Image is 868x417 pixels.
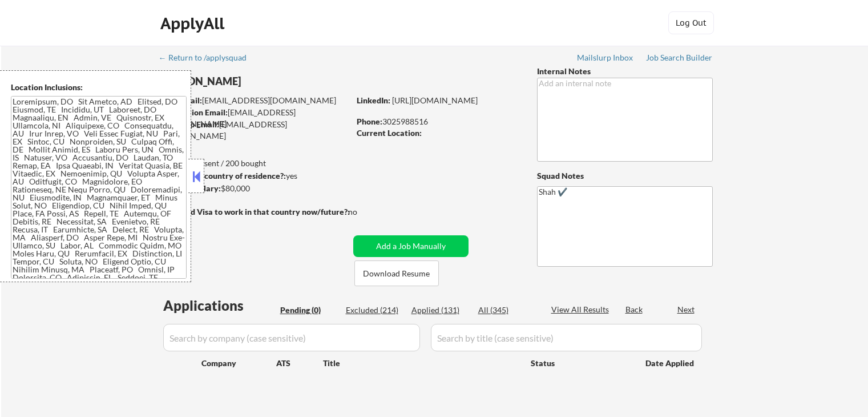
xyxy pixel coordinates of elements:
div: ← Return to /applysquad [159,54,257,62]
input: Search by title (case sensitive) [431,324,702,351]
div: Back [625,304,644,315]
div: View All Results [551,304,612,315]
div: 131 sent / 200 bought [159,158,349,169]
a: Job Search Builder [646,53,713,65]
div: Mailslurp Inbox [577,54,634,62]
strong: Can work in country of residence?: [159,171,286,181]
div: yes [159,170,346,182]
input: Search by company (case sensitive) [163,324,420,351]
a: ← Return to /applysquad [159,53,257,65]
div: no [348,206,381,218]
div: Job Search Builder [646,54,713,62]
div: Title [323,358,520,369]
div: Status [531,352,629,373]
div: Applied (131) [411,304,469,316]
div: [EMAIL_ADDRESS][DOMAIN_NAME] [160,95,349,106]
strong: Will need Visa to work in that country now/future?: [160,207,350,216]
div: Excluded (214) [346,304,403,316]
div: 3025988516 [357,116,518,127]
div: Company [201,358,276,369]
div: Next [677,304,696,315]
div: All (345) [478,304,535,316]
div: [EMAIL_ADDRESS][DOMAIN_NAME] [160,119,349,141]
strong: Phone: [357,117,382,126]
strong: LinkedIn: [357,95,390,105]
div: Pending (0) [280,304,337,316]
div: $80,000 [159,183,349,194]
div: Internal Notes [537,66,713,77]
button: Add a Job Manually [353,235,469,257]
a: Mailslurp Inbox [577,53,634,65]
button: Log Out [668,11,714,34]
div: [PERSON_NAME] [160,74,394,89]
div: Date Applied [645,358,696,369]
div: [EMAIL_ADDRESS][DOMAIN_NAME] [160,107,349,129]
div: Location Inclusions: [11,82,187,93]
div: ApplyAll [160,14,228,33]
div: ATS [276,358,323,369]
a: [URL][DOMAIN_NAME] [392,95,478,105]
strong: Current Location: [357,128,422,138]
button: Download Resume [354,260,439,286]
div: Applications [163,299,276,312]
div: Squad Notes [537,170,713,182]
